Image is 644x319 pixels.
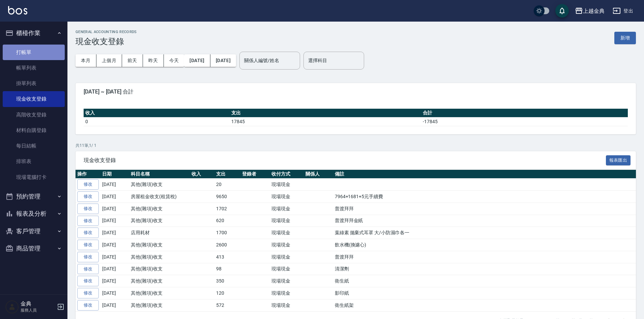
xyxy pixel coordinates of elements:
[100,299,129,311] td: [DATE]
[214,179,240,191] td: 20
[270,275,304,287] td: 現場現金
[77,252,99,262] a: 修改
[3,76,65,91] a: 掛單列表
[129,227,190,239] td: 店用耗材
[333,227,636,239] td: 葉綠素 拋棄式耳罩 大/小防濕巾各一
[270,170,304,179] th: 收付方式
[77,288,99,298] a: 修改
[270,287,304,299] td: 現場現金
[3,24,65,42] button: 櫃檯作業
[270,239,304,251] td: 現場現金
[129,179,190,191] td: 其他(雜項)收支
[100,275,129,287] td: [DATE]
[230,109,421,117] th: 支出
[214,275,240,287] td: 350
[230,117,421,126] td: 17845
[129,251,190,263] td: 其他(雜項)收支
[3,240,65,257] button: 商品管理
[77,300,99,311] a: 修改
[77,228,99,238] a: 修改
[129,239,190,251] td: 其他(雜項)收支
[100,263,129,275] td: [DATE]
[77,264,99,274] a: 修改
[240,170,270,179] th: 登錄者
[333,215,636,227] td: 普渡拜拜金紙
[5,300,19,314] img: Person
[3,188,65,205] button: 預約管理
[129,287,190,299] td: 其他(雜項)收支
[214,227,240,239] td: 1700
[333,191,636,203] td: 7964+1681+5元手續費
[270,263,304,275] td: 現場現金
[606,155,631,166] button: 報表匯出
[100,170,129,179] th: 日期
[77,216,99,226] a: 修改
[3,169,65,185] a: 現場電腦打卡
[3,154,65,169] a: 排班表
[421,109,628,117] th: 合計
[21,307,55,313] p: 服務人員
[572,4,607,18] button: 上越金典
[100,215,129,227] td: [DATE]
[8,6,27,15] img: Logo
[77,191,99,202] a: 修改
[77,276,99,286] a: 修改
[210,54,236,67] button: [DATE]
[3,123,65,138] a: 材料自購登錄
[129,215,190,227] td: 其他(雜項)收支
[76,30,137,34] h2: GENERAL ACCOUNTING RECORDS
[3,205,65,222] button: 報表及分析
[3,138,65,154] a: 每日結帳
[129,203,190,215] td: 其他(雜項)收支
[214,287,240,299] td: 120
[304,170,333,179] th: 關係人
[270,251,304,263] td: 現場現金
[421,117,628,126] td: -17845
[614,34,636,41] a: 新增
[333,263,636,275] td: 清潔劑
[214,215,240,227] td: 620
[77,240,99,250] a: 修改
[333,275,636,287] td: 衛生紙
[333,170,636,179] th: 備註
[100,227,129,239] td: [DATE]
[84,109,230,117] th: 收入
[270,299,304,311] td: 現場現金
[96,54,122,67] button: 上個月
[100,203,129,215] td: [DATE]
[143,54,164,67] button: 昨天
[76,142,636,149] p: 共 11 筆, 1 / 1
[583,7,605,15] div: 上越金典
[100,179,129,191] td: [DATE]
[214,203,240,215] td: 1702
[214,191,240,203] td: 9650
[333,251,636,263] td: 普渡拜拜
[164,54,184,67] button: 今天
[3,60,65,76] a: 帳單列表
[100,191,129,203] td: [DATE]
[270,215,304,227] td: 現場現金
[333,203,636,215] td: 普渡拜拜
[270,179,304,191] td: 現場現金
[190,170,214,179] th: 收入
[129,275,190,287] td: 其他(雜項)收支
[77,179,99,190] a: 修改
[3,45,65,60] a: 打帳單
[100,251,129,263] td: [DATE]
[76,37,137,46] h3: 現金收支登錄
[3,107,65,123] a: 高階收支登錄
[129,299,190,311] td: 其他(雜項)收支
[214,299,240,311] td: 572
[122,54,143,67] button: 前天
[270,203,304,215] td: 現場現金
[214,251,240,263] td: 413
[214,170,240,179] th: 支出
[270,227,304,239] td: 現場現金
[129,170,190,179] th: 科目名稱
[333,287,636,299] td: 影印紙
[21,300,55,307] h5: 金典
[555,4,569,18] button: save
[3,222,65,240] button: 客戶管理
[129,191,190,203] td: 房屋租金收支(租賃稅)
[214,263,240,275] td: 98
